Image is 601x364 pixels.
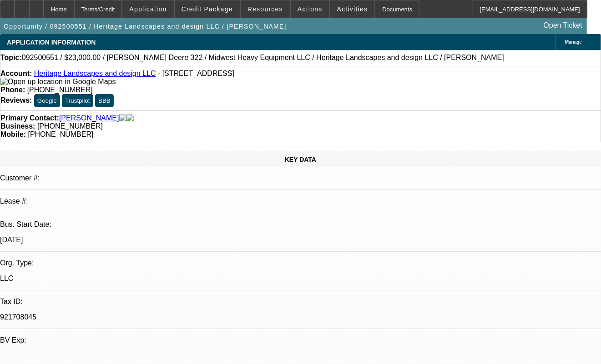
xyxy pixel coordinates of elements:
[0,114,59,122] strong: Primary Contact:
[0,78,116,85] a: View Google Maps
[129,5,167,13] span: Application
[34,94,60,107] button: Google
[0,130,26,138] strong: Mobile:
[158,70,234,77] span: - [STREET_ADDRESS]
[28,130,93,138] span: [PHONE_NUMBER]
[62,94,93,107] button: Trustpilot
[182,5,233,13] span: Credit Package
[22,54,504,62] span: 092500551 / $23,000.00 / [PERSON_NAME] Deere 322 / Midwest Heavy Equipment LLC / Heritage Landsca...
[59,114,119,122] a: [PERSON_NAME]
[126,114,134,122] img: linkedin-icon.png
[175,0,240,18] button: Credit Package
[337,5,368,13] span: Activities
[122,0,173,18] button: Application
[27,86,93,94] span: [PHONE_NUMBER]
[565,40,582,45] span: Manage
[0,122,35,130] strong: Business:
[0,96,32,104] strong: Reviews:
[330,0,375,18] button: Activities
[4,23,287,30] span: Opportunity / 092500551 / Heritage Landscapes and design LLC / [PERSON_NAME]
[285,156,316,163] span: KEY DATA
[241,0,290,18] button: Resources
[0,70,32,77] strong: Account:
[0,86,25,94] strong: Phone:
[0,78,116,86] img: Open up location in Google Maps
[0,54,22,62] strong: Topic:
[34,70,156,77] a: Heritage Landscapes and design LLC
[95,94,114,107] button: BBB
[7,39,96,46] span: APPLICATION INFORMATION
[247,5,283,13] span: Resources
[540,18,586,33] a: Open Ticket
[119,114,126,122] img: facebook-icon.png
[37,122,103,130] span: [PHONE_NUMBER]
[291,0,329,18] button: Actions
[298,5,323,13] span: Actions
